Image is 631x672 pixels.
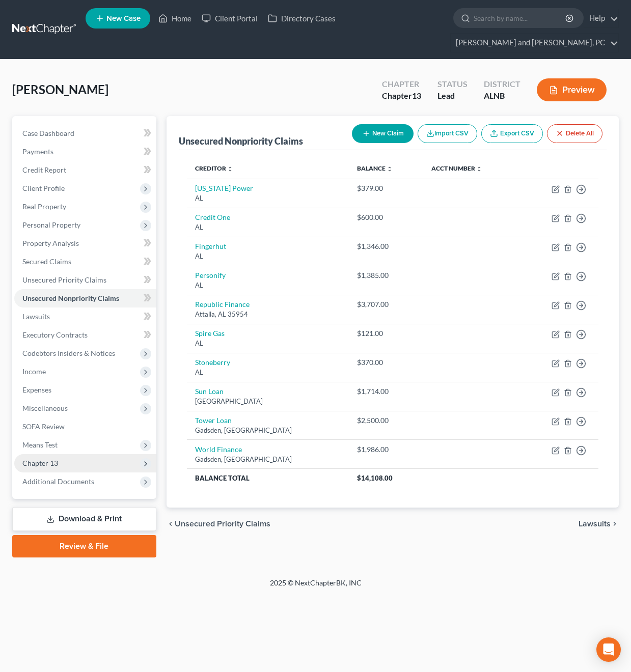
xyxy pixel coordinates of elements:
span: Chapter 13 [22,459,58,467]
a: Home [153,9,197,27]
div: Gadsden, [GEOGRAPHIC_DATA] [195,426,341,435]
div: $3,707.00 [357,299,415,310]
span: Lawsuits [579,520,611,528]
div: $1,385.00 [357,270,415,281]
a: Credit One [195,213,230,221]
a: Executory Contracts [14,326,156,344]
div: Gadsden, [GEOGRAPHIC_DATA] [195,455,341,464]
span: Real Property [22,202,66,211]
div: $1,714.00 [357,386,415,397]
a: Export CSV [481,124,543,143]
span: Credit Report [22,165,66,174]
div: $2,500.00 [357,415,415,426]
i: unfold_more [476,166,482,172]
div: AL [195,222,341,232]
a: [PERSON_NAME] and [PERSON_NAME], PC [451,34,618,52]
div: ALNB [484,90,520,102]
span: Payments [22,147,53,156]
span: Codebtors Insiders & Notices [22,349,115,357]
div: [GEOGRAPHIC_DATA] [195,397,341,406]
div: AL [195,281,341,290]
span: Income [22,367,46,376]
a: Credit Report [14,161,156,179]
a: Secured Claims [14,253,156,271]
span: Means Test [22,440,58,449]
button: chevron_left Unsecured Priority Claims [167,520,270,528]
span: Property Analysis [22,239,79,247]
span: SOFA Review [22,422,65,431]
div: $121.00 [357,328,415,339]
div: Lead [437,90,468,102]
span: Unsecured Priority Claims [175,520,270,528]
span: Client Profile [22,184,65,192]
div: Open Intercom Messenger [596,637,621,662]
a: Property Analysis [14,234,156,253]
a: Sun Loan [195,387,224,396]
div: District [484,78,520,90]
div: Chapter [382,78,421,90]
div: $1,346.00 [357,241,415,251]
i: chevron_right [611,520,619,528]
a: Directory Cases [263,9,341,27]
span: New Case [106,15,141,22]
a: Personify [195,271,226,279]
span: Additional Documents [22,477,94,486]
span: Executory Contracts [22,330,88,339]
a: Stoneberry [195,358,230,367]
span: Secured Claims [22,257,71,266]
a: World Finance [195,445,242,454]
a: Acct Number unfold_more [431,164,482,172]
a: Help [584,9,618,27]
a: SOFA Review [14,417,156,436]
span: Unsecured Nonpriority Claims [22,294,119,302]
div: AL [195,339,341,348]
div: $1,986.00 [357,444,415,455]
div: $379.00 [357,183,415,193]
i: chevron_left [167,520,175,528]
a: [US_STATE] Power [195,184,253,192]
div: AL [195,193,341,203]
a: Republic Finance [195,300,250,309]
a: Download & Print [12,507,156,531]
i: unfold_more [227,166,233,172]
div: 2025 © NextChapterBK, INC [25,578,606,596]
button: Delete All [547,124,602,143]
a: Tower Loan [195,416,232,425]
span: Case Dashboard [22,129,74,137]
a: Fingerhut [195,242,226,250]
a: Case Dashboard [14,124,156,143]
a: Creditor unfold_more [195,164,233,172]
a: Review & File [12,535,156,557]
span: $14,108.00 [357,474,393,482]
a: Lawsuits [14,307,156,326]
span: Expenses [22,385,51,394]
div: AL [195,251,341,261]
div: Attalla, AL 35954 [195,310,341,319]
div: AL [195,368,341,377]
a: Spire Gas [195,329,225,338]
div: Chapter [382,90,421,102]
span: 13 [412,91,421,100]
div: $370.00 [357,357,415,368]
button: Import CSV [418,124,477,143]
span: Miscellaneous [22,404,68,412]
span: Personal Property [22,220,80,229]
button: New Claim [352,124,414,143]
a: Balance unfold_more [357,164,393,172]
input: Search by name... [474,9,567,27]
button: Preview [537,78,607,101]
a: Unsecured Priority Claims [14,271,156,289]
a: Client Portal [197,9,263,27]
div: $600.00 [357,212,415,222]
div: Status [437,78,468,90]
th: Balance Total [187,469,349,487]
span: [PERSON_NAME] [12,82,108,97]
span: Lawsuits [22,312,50,321]
button: Lawsuits chevron_right [579,520,619,528]
i: unfold_more [387,166,393,172]
a: Payments [14,143,156,161]
a: Unsecured Nonpriority Claims [14,289,156,307]
span: Unsecured Priority Claims [22,275,106,284]
div: Unsecured Nonpriority Claims [179,135,303,147]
